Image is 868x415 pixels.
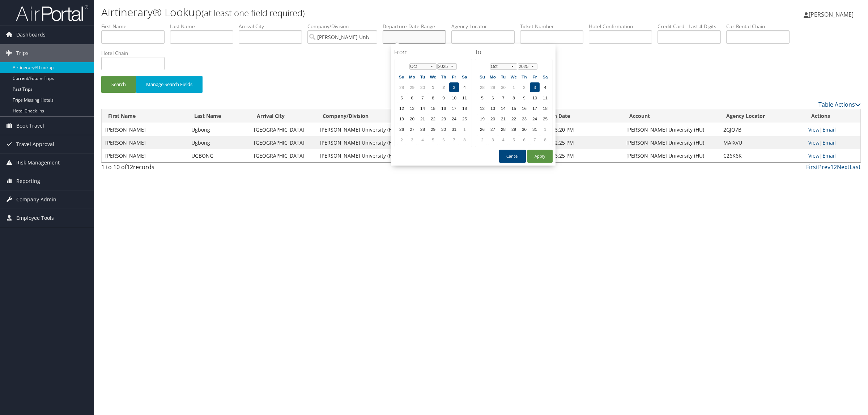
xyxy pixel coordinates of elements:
td: [PERSON_NAME] University (HU) [623,136,720,149]
td: 29 [407,82,417,92]
a: Next [837,163,850,171]
td: 31 [530,124,540,134]
td: 4 [498,135,508,145]
td: 16 [439,103,448,113]
small: (at least one field required) [201,7,305,19]
span: Risk Management [16,154,60,172]
label: Departure Date Range [383,23,451,30]
div: 1 to 10 of records [101,163,283,175]
td: 6 [519,135,529,145]
td: 1 [428,82,438,92]
td: 15 [509,103,519,113]
td: 4 [460,82,469,92]
td: C26K6K [720,149,805,162]
td: Ugbong [188,136,250,149]
span: 12 [127,163,133,171]
th: We [428,72,438,82]
td: [PERSON_NAME] University (HU) [316,136,415,149]
span: Employee Tools [16,209,54,227]
td: 1 [509,82,519,92]
th: Arrival City: activate to sort column ascending [250,109,316,123]
td: Ugbong [188,123,250,136]
th: Tu [498,72,508,82]
span: Travel Approval [16,135,54,153]
h4: From [394,48,472,56]
td: [PERSON_NAME] University (HU) [623,123,720,136]
td: 7 [418,93,427,103]
td: 2 [397,135,407,145]
button: Search [101,76,136,93]
th: Sa [460,72,469,82]
button: Cancel [499,150,526,163]
th: Agency Locator: activate to sort column ascending [720,109,805,123]
th: We [509,72,519,82]
a: First [806,163,818,171]
td: 14 [418,103,427,113]
label: Company/Division [307,23,383,30]
label: Arrival City [239,23,307,30]
th: Account: activate to sort column descending [623,109,720,123]
td: 17 [449,103,459,113]
td: [DATE] 6:25 PM [533,149,622,162]
button: Apply [527,150,553,163]
td: 5 [397,93,407,103]
td: 27 [407,124,417,134]
th: Company/Division [316,109,415,123]
a: Email [822,126,836,133]
th: Su [477,72,487,82]
td: 30 [439,124,448,134]
td: 20 [488,114,498,124]
span: Company Admin [16,191,56,209]
td: 1 [540,124,550,134]
a: Prev [818,163,830,171]
th: First Name: activate to sort column ascending [102,109,188,123]
label: Hotel Chain [101,50,170,57]
td: 27 [488,124,498,134]
td: 12 [477,103,487,113]
td: 22 [509,114,519,124]
a: 2 [834,163,837,171]
td: MAIXVU [720,136,805,149]
h1: Airtinerary® Lookup [101,5,608,20]
label: Credit Card - Last 4 Digits [658,23,726,30]
td: 29 [488,82,498,92]
td: 9 [519,93,529,103]
td: 31 [449,124,459,134]
td: | [805,136,860,149]
td: [PERSON_NAME] University (HU) [316,123,415,136]
th: Mo [407,72,417,82]
span: Book Travel [16,117,44,135]
td: 10 [530,93,540,103]
td: 10 [449,93,459,103]
span: Reporting [16,172,40,190]
a: View [808,152,820,159]
td: [PERSON_NAME] University (HU) [623,149,720,162]
a: Table Actions [818,100,861,108]
td: 18 [540,103,550,113]
td: [PERSON_NAME] [102,136,188,149]
td: 14 [498,103,508,113]
a: View [808,126,820,133]
td: [PERSON_NAME] [102,149,188,162]
td: [PERSON_NAME] [102,123,188,136]
span: [PERSON_NAME] [809,10,854,18]
label: Hotel Confirmation [589,23,658,30]
td: 13 [488,103,498,113]
td: 16 [519,103,529,113]
td: 21 [498,114,508,124]
td: 23 [519,114,529,124]
td: 2 [477,135,487,145]
label: Ticket Number [520,23,589,30]
td: 8 [428,93,438,103]
td: 24 [449,114,459,124]
td: [GEOGRAPHIC_DATA] [250,136,316,149]
th: Mo [488,72,498,82]
th: Sa [540,72,550,82]
td: 20 [407,114,417,124]
th: Return Date: activate to sort column ascending [533,109,622,123]
td: 30 [418,82,427,92]
td: 28 [498,124,508,134]
th: Last Name: activate to sort column ascending [188,109,250,123]
td: 24 [530,114,540,124]
td: 23 [439,114,448,124]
